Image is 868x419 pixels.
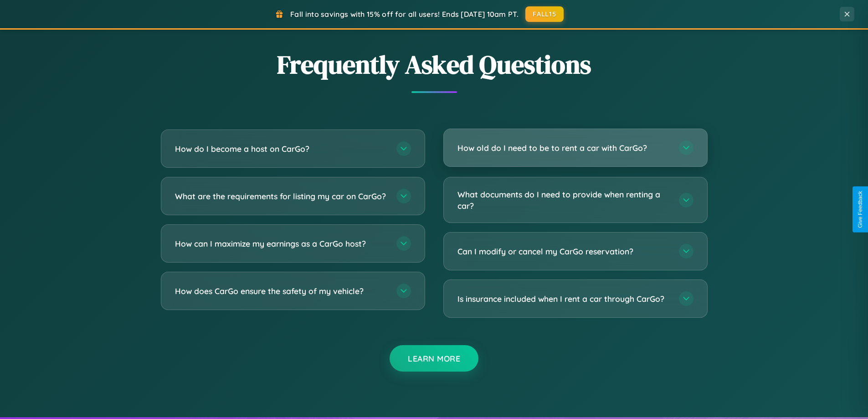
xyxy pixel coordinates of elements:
h2: Frequently Asked Questions [161,47,708,82]
h3: How do I become a host on CarGo? [175,143,387,155]
div: Give Feedback [857,191,863,228]
button: Learn More [390,345,478,372]
h3: How can I maximize my earnings as a CarGo host? [175,238,387,249]
button: FALL15 [525,6,564,22]
h3: How does CarGo ensure the safety of my vehicle? [175,285,387,297]
h3: What documents do I need to provide when renting a car? [457,189,670,211]
h3: Is insurance included when I rent a car through CarGo? [457,293,670,305]
h3: Can I modify or cancel my CarGo reservation? [457,246,670,257]
span: Fall into savings with 15% off for all users! Ends [DATE] 10am PT. [290,10,519,19]
h3: How old do I need to be to rent a car with CarGo? [457,142,670,154]
h3: What are the requirements for listing my car on CarGo? [175,191,387,202]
